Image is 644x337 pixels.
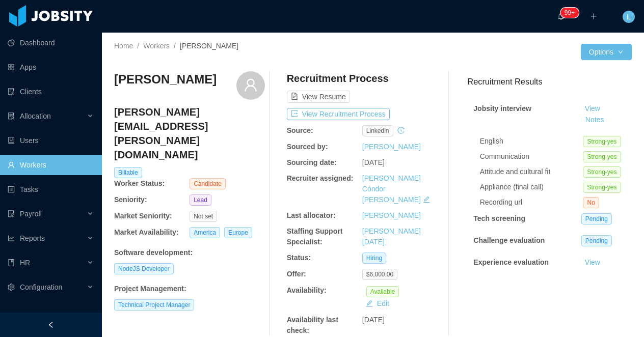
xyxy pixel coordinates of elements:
[8,57,94,77] a: icon: appstoreApps
[287,227,343,246] b: Staffing Support Specialist:
[287,211,336,219] b: Last allocator:
[287,93,350,101] a: icon: file-textView Resume
[480,136,583,147] div: English
[581,268,608,280] button: Notes
[8,33,94,53] a: icon: pie-chartDashboard
[287,254,311,262] b: Status:
[627,11,631,23] span: L
[581,114,608,126] button: Notes
[362,297,393,310] button: icon: editEdit
[473,236,545,244] strong: Challenge evaluation
[583,136,621,147] span: Strong-yes
[581,44,632,60] button: Optionsicon: down
[114,71,217,88] h3: [PERSON_NAME]
[480,151,583,162] div: Communication
[287,108,390,120] button: icon: exportView Recruitment Process
[581,104,604,113] a: View
[8,235,15,242] i: icon: line-chart
[473,104,531,113] strong: Jobsity interview
[114,212,172,220] b: Market Seniority:
[473,258,549,266] strong: Experience evaluation
[114,167,142,178] span: Billable
[362,316,385,324] span: [DATE]
[480,182,583,192] div: Appliance (final call)
[287,158,337,166] b: Sourcing date:
[20,259,30,267] span: HR
[287,174,354,182] b: Recruiter assigned:
[287,143,328,151] b: Sourced by:
[560,8,579,18] sup: 576
[467,75,632,88] h3: Recruitment Results
[114,263,174,274] span: NodeJS Developer
[180,42,238,50] span: [PERSON_NAME]
[244,78,258,92] i: icon: user
[114,228,179,236] b: Market Availability:
[8,179,94,200] a: icon: profileTasks
[114,248,193,257] b: Software development :
[423,196,430,203] i: icon: edit
[8,284,15,291] i: icon: setting
[362,125,393,136] span: linkedin
[143,42,170,50] a: Workers
[8,81,94,102] a: icon: auditClients
[362,269,397,280] span: $6,000.00
[362,252,386,264] span: Hiring
[8,210,15,217] i: icon: file-protect
[20,283,62,291] span: Configuration
[114,195,147,204] b: Seniority:
[557,13,565,20] i: icon: bell
[114,285,186,293] b: Project Management :
[190,211,217,222] span: Not set
[583,197,599,208] span: No
[362,174,421,204] a: [PERSON_NAME] Cóndor [PERSON_NAME]
[114,42,133,50] a: Home
[397,127,405,134] i: icon: history
[581,258,604,266] a: View
[583,151,621,162] span: Strong-yes
[20,112,51,120] span: Allocation
[583,166,621,178] span: Strong-yes
[190,178,226,189] span: Candidate
[287,316,338,334] b: Availability last check:
[590,13,597,20] i: icon: plus
[114,179,165,187] b: Worker Status:
[287,126,313,134] b: Source:
[287,270,306,278] b: Offer:
[287,91,350,103] button: icon: file-textView Resume
[581,213,612,224] span: Pending
[287,110,390,118] a: icon: exportView Recruitment Process
[224,227,252,238] span: Europe
[480,166,583,177] div: Attitude and cultural fit
[362,227,421,246] a: [PERSON_NAME][DATE]
[581,235,612,246] span: Pending
[174,42,176,50] span: /
[114,299,194,311] span: Technical Project Manager
[137,42,139,50] span: /
[114,105,265,162] h4: [PERSON_NAME][EMAIL_ADDRESS][PERSON_NAME][DOMAIN_NAME]
[8,113,15,120] i: icon: solution
[362,158,385,166] span: [DATE]
[480,197,583,208] div: Recording url
[190,227,220,238] span: America
[583,182,621,193] span: Strong-yes
[8,155,94,175] a: icon: userWorkers
[8,130,94,151] a: icon: robotUsers
[473,214,525,222] strong: Tech screening
[287,286,327,294] b: Availability:
[362,211,421,219] a: [PERSON_NAME]
[8,259,15,266] i: icon: book
[20,234,45,242] span: Reports
[362,143,421,151] a: [PERSON_NAME]
[20,210,42,218] span: Payroll
[190,194,211,206] span: Lead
